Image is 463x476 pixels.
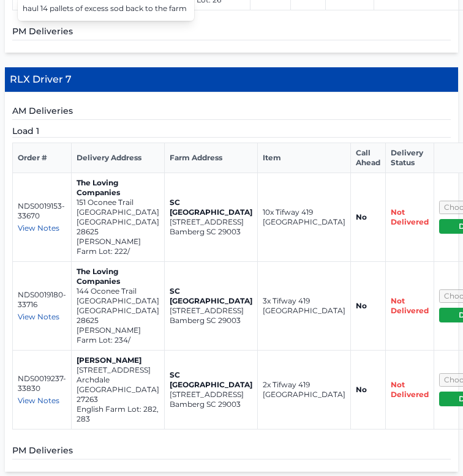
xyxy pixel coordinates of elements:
th: Farm Address [165,143,258,173]
p: The Loving Companies [77,267,159,286]
p: Archdale [GEOGRAPHIC_DATA] 27263 [77,375,159,404]
p: English Farm Lot: 282, 283 [77,404,159,424]
p: 144 Oconee Trail [77,286,159,296]
td: 3x Tifway 419 [GEOGRAPHIC_DATA] [258,261,351,350]
p: [PERSON_NAME] Farm Lot: 222/ [77,237,159,256]
span: Not Delivered [391,296,429,315]
p: NDS0019237-33830 [18,374,66,393]
span: View Notes [18,312,59,321]
th: Delivery Address [72,143,165,173]
p: The Loving Companies [77,178,159,198]
p: [STREET_ADDRESS] [77,365,159,375]
h5: PM Deliveries [12,444,451,459]
td: 10x Tifway 419 [GEOGRAPHIC_DATA] [258,173,351,261]
th: Call Ahead [351,143,386,173]
span: Not Delivered [391,207,429,226]
p: Bamberg SC 29003 [170,400,252,409]
p: [STREET_ADDRESS] [170,217,252,227]
span: View Notes [18,396,59,405]
p: [STREET_ADDRESS] [170,306,252,316]
p: Bamberg SC 29003 [170,227,252,237]
th: Order # [13,143,72,173]
p: [PERSON_NAME] Farm Lot: 234/ [77,325,159,345]
h5: PM Deliveries [12,25,451,40]
p: NDS0019180-33716 [18,290,66,310]
td: 2x Tifway 419 [GEOGRAPHIC_DATA] [258,350,351,429]
p: [STREET_ADDRESS] [170,390,252,400]
th: Delivery Status [386,143,434,173]
p: [GEOGRAPHIC_DATA] [GEOGRAPHIC_DATA] 28625 [77,207,159,237]
strong: No [356,212,367,221]
th: Item [258,143,351,173]
span: View Notes [18,223,59,232]
h5: Load 1 [12,125,451,138]
strong: No [356,301,367,310]
strong: No [356,385,367,394]
p: 151 Oconee Trail [77,198,159,207]
span: Not Delivered [391,380,429,399]
h5: AM Deliveries [12,105,451,120]
p: NDS0019153-33670 [18,201,66,221]
p: [PERSON_NAME] [77,355,159,365]
p: [GEOGRAPHIC_DATA] [GEOGRAPHIC_DATA] 28625 [77,296,159,325]
p: SC [GEOGRAPHIC_DATA] [170,286,252,306]
h4: RLX Driver 7 [5,67,458,92]
p: SC [GEOGRAPHIC_DATA] [170,198,252,217]
p: SC [GEOGRAPHIC_DATA] [170,370,252,390]
p: Bamberg SC 29003 [170,316,252,325]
